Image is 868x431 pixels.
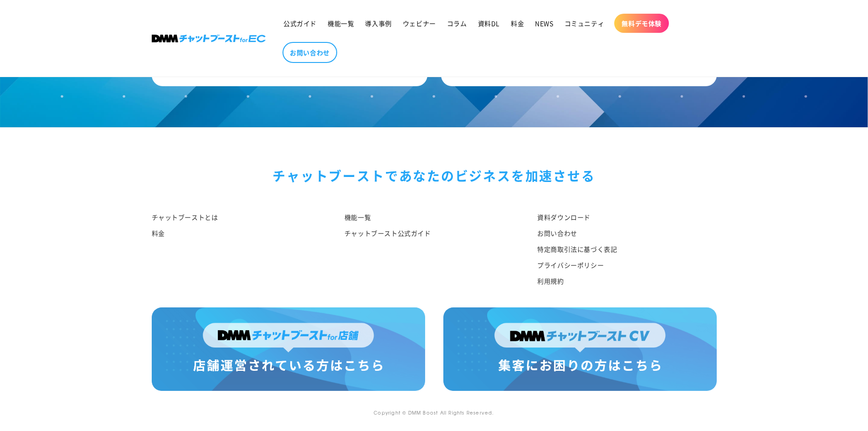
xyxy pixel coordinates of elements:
span: コラム [447,19,467,27]
span: 公式ガイド [283,19,317,27]
a: 特定商取引法に基づく表記 [537,241,617,257]
a: 機能一覧 [344,212,371,225]
a: 料金 [505,14,529,33]
span: 資料DL [478,19,500,27]
a: 公式ガイド [278,14,322,33]
a: NEWS [529,14,559,33]
a: 資料ダウンロード [537,212,591,225]
a: コラム [442,14,473,33]
a: 利用規約 [537,273,564,289]
img: 店舗運営されている方はこちら [152,307,425,390]
a: 導入事例 [360,14,397,33]
a: 無料デモ体験 [614,14,669,33]
a: コミュニティ [559,14,610,33]
span: 料金 [511,19,524,27]
span: お問い合わせ [290,48,330,57]
span: 導入事例 [365,19,391,27]
a: チャットブースト公式ガイド [344,225,431,241]
small: Copyright © DMM Boost All Rights Reserved. [374,409,494,416]
img: 集客にお困りの方はこちら [443,307,717,390]
a: チャットブーストとは [152,212,218,225]
div: チャットブーストで あなたのビジネスを加速させる [152,164,717,187]
a: プライバシーポリシー [537,257,604,273]
a: 資料DL [473,14,505,33]
span: 機能一覧 [328,19,354,27]
span: ウェビナー [403,19,436,27]
a: お問い合わせ [282,42,337,63]
span: コミュニティ [565,19,605,27]
a: お問い合わせ [537,225,577,241]
a: 機能一覧 [322,14,360,33]
span: 無料デモ体験 [621,19,662,27]
a: 料金 [152,225,165,241]
a: ウェビナー [397,14,442,33]
img: 株式会社DMM Boost [152,35,266,42]
span: NEWS [535,19,553,27]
